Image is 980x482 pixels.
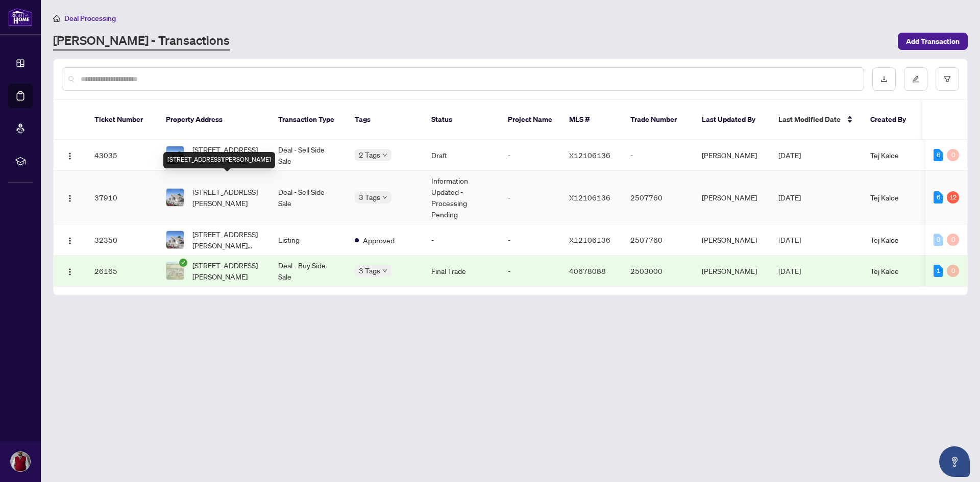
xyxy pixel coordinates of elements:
[694,224,770,256] td: [PERSON_NAME]
[694,100,770,140] th: Last Updated By
[870,235,899,244] span: Tej Kaloe
[86,140,158,171] td: 43035
[898,33,968,50] button: Add Transaction
[934,149,943,161] div: 6
[62,232,78,248] button: Logo
[872,67,896,91] button: download
[192,260,262,282] span: [STREET_ADDRESS][PERSON_NAME]
[569,235,610,244] span: X12106136
[778,193,801,202] span: [DATE]
[880,75,888,83] span: download
[359,149,380,161] span: 2 Tags
[86,224,158,256] td: 32350
[423,100,500,140] th: Status
[912,75,919,83] span: edit
[622,224,694,256] td: 2507760
[694,256,770,287] td: [PERSON_NAME]
[270,224,347,256] td: Listing
[192,186,262,209] span: [STREET_ADDRESS][PERSON_NAME]
[166,146,184,164] img: thumbnail-img
[158,100,270,140] th: Property Address
[947,149,959,161] div: 0
[862,100,923,140] th: Created By
[569,193,610,202] span: X12106136
[270,100,347,140] th: Transaction Type
[8,8,33,27] img: logo
[561,100,622,140] th: MLS #
[944,75,951,83] span: filter
[500,256,561,287] td: -
[11,452,30,471] img: Profile Icon
[500,140,561,171] td: -
[870,193,899,202] span: Tej Kaloe
[64,14,116,23] span: Deal Processing
[778,266,801,275] span: [DATE]
[904,67,927,91] button: edit
[939,446,970,477] button: Open asap
[179,259,187,267] span: check-circle
[270,256,347,287] td: Deal - Buy Side Sale
[166,231,184,248] img: thumbnail-img
[778,114,841,125] span: Last Modified Date
[778,150,801,160] span: [DATE]
[947,234,959,246] div: 0
[423,256,500,287] td: Final Trade
[53,15,60,22] span: home
[622,100,694,140] th: Trade Number
[359,265,380,276] span: 3 Tags
[770,100,862,140] th: Last Modified Date
[62,147,78,163] button: Logo
[870,150,899,160] span: Tej Kaloe
[359,191,380,203] span: 3 Tags
[86,256,158,287] td: 26165
[382,153,387,158] span: down
[694,140,770,171] td: [PERSON_NAME]
[569,150,610,160] span: X12106136
[192,144,262,166] span: [STREET_ADDRESS][PERSON_NAME]
[166,262,184,280] img: thumbnail-img
[622,256,694,287] td: 2503000
[270,171,347,224] td: Deal - Sell Side Sale
[66,268,74,276] img: Logo
[569,266,606,275] span: 40678088
[86,100,158,140] th: Ticket Number
[500,171,561,224] td: -
[423,224,500,256] td: -
[947,265,959,277] div: 0
[62,263,78,279] button: Logo
[906,33,960,49] span: Add Transaction
[934,234,943,246] div: 0
[382,268,387,273] span: down
[166,189,184,206] img: thumbnail-img
[694,171,770,224] td: [PERSON_NAME]
[363,235,395,246] span: Approved
[62,189,78,206] button: Logo
[622,140,694,171] td: -
[870,266,899,275] span: Tej Kaloe
[66,194,74,202] img: Logo
[934,191,943,204] div: 6
[423,171,500,224] td: Information Updated - Processing Pending
[622,171,694,224] td: 2507760
[270,140,347,171] td: Deal - Sell Side Sale
[53,32,230,50] a: [PERSON_NAME] - Transactions
[947,191,959,204] div: 12
[163,152,275,168] div: [STREET_ADDRESS][PERSON_NAME]
[66,237,74,245] img: Logo
[86,171,158,224] td: 37910
[382,195,387,200] span: down
[347,100,423,140] th: Tags
[423,140,500,171] td: Draft
[778,235,801,244] span: [DATE]
[934,265,943,277] div: 1
[936,67,959,91] button: filter
[500,100,561,140] th: Project Name
[500,224,561,256] td: -
[192,229,262,251] span: [STREET_ADDRESS][PERSON_NAME][PERSON_NAME]
[66,152,74,160] img: Logo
